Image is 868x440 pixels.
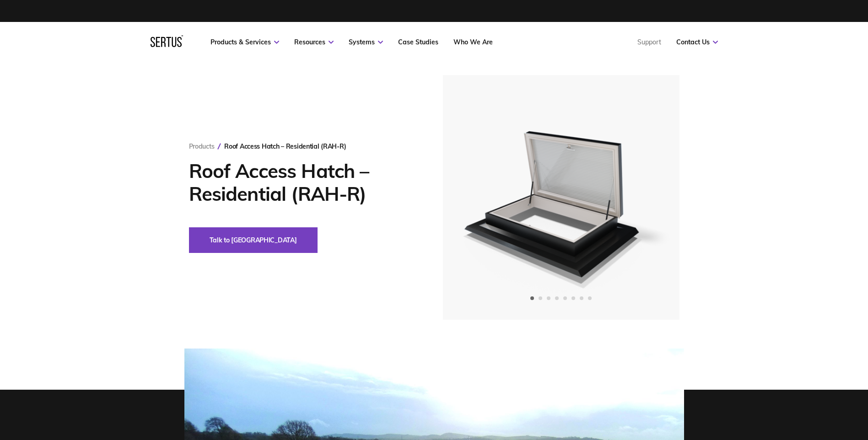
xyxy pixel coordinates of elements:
[571,296,575,300] span: Go to slide 6
[547,296,550,300] span: Go to slide 3
[453,38,493,46] a: Who We Are
[210,38,279,46] a: Products & Services
[555,296,559,300] span: Go to slide 4
[189,142,215,150] a: Products
[294,38,334,46] a: Resources
[398,38,438,46] a: Case Studies
[580,296,583,300] span: Go to slide 7
[703,334,868,440] iframe: Chat Widget
[637,38,661,46] a: Support
[588,296,592,300] span: Go to slide 8
[539,296,542,300] span: Go to slide 2
[563,296,567,300] span: Go to slide 5
[189,227,318,253] button: Talk to [GEOGRAPHIC_DATA]
[676,38,718,46] a: Contact Us
[189,160,415,205] h1: Roof Access Hatch – Residential (RAH-R)
[349,38,383,46] a: Systems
